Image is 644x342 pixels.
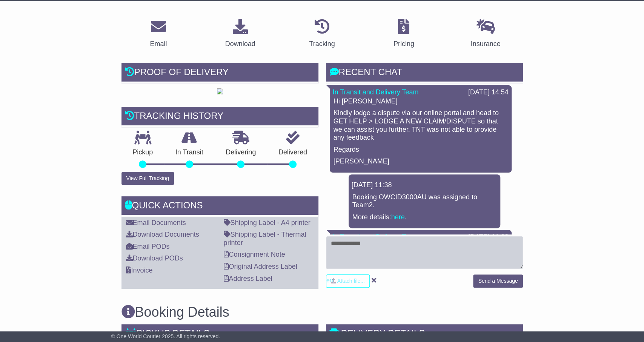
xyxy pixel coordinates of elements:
p: Kindly lodge a dispute via our online portal and head to GET HELP > LODGE A NEW CLAIM/DISPUTE so ... [334,109,508,142]
a: Shipping Label - A4 printer [224,219,310,226]
p: Delivering [215,148,267,157]
p: [PERSON_NAME] [334,157,508,166]
div: Proof of Delivery [121,63,318,83]
a: Tracking [304,16,340,52]
a: Email [145,16,172,52]
button: View Full Tracking [121,172,174,185]
div: [DATE] 11:38 [468,233,509,241]
div: [DATE] 14:54 [468,88,509,97]
p: Delivered [267,148,318,157]
a: In Transit and Delivery Team [333,88,419,96]
a: Email Documents [126,219,186,226]
a: Original Address Label [224,263,297,270]
a: Email PODs [126,243,170,250]
h3: Booking Details [121,305,523,320]
div: Tracking history [121,107,318,127]
a: Download Documents [126,231,199,238]
a: In Transit and Delivery Team [333,233,419,240]
a: Shipping Label - Thermal printer [224,231,306,246]
div: Download [225,39,255,49]
a: Pricing [389,16,419,52]
img: GetPodImage [217,88,223,94]
p: Booking OWCID3000AU was assigned to Team2. [352,193,496,210]
div: Quick Actions [121,196,318,217]
span: © One World Courier 2025. All rights reserved. [111,333,220,339]
p: In Transit [164,148,215,157]
div: RECENT CHAT [326,63,523,83]
div: [DATE] 11:38 [352,181,497,189]
a: Consignment Note [224,251,285,258]
div: Email [150,39,167,49]
a: Address Label [224,275,272,282]
a: Download PODs [126,254,183,262]
p: Pickup [121,148,164,157]
button: Send a Message [473,274,523,288]
a: here [391,213,405,221]
a: Insurance [466,16,506,52]
p: Hi [PERSON_NAME] [334,97,508,106]
a: Download [220,16,260,52]
div: Tracking [309,39,335,49]
div: Insurance [471,39,501,49]
p: Regards [334,146,508,154]
a: Invoice [126,267,153,274]
div: Pricing [393,39,414,49]
p: More details: . [352,213,496,222]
